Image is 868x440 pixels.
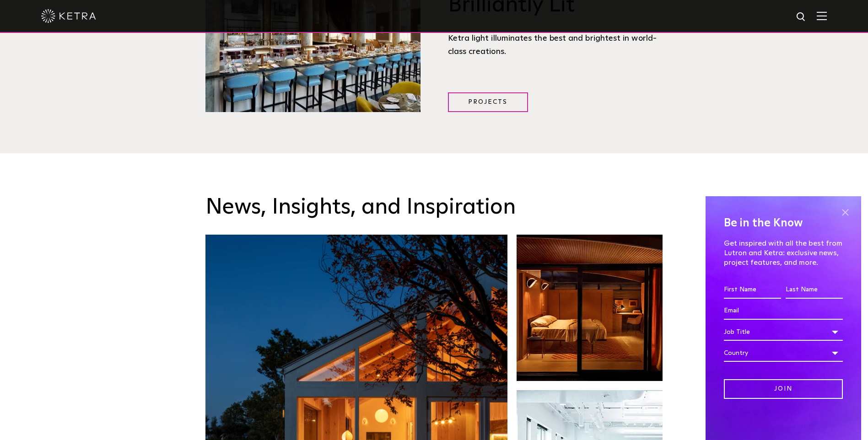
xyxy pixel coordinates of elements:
[724,344,843,362] div: Country
[41,9,96,23] img: ketra-logo-2019-white
[817,11,827,20] img: Hamburger%20Nav.svg
[448,92,528,112] a: Projects
[724,281,781,299] input: First Name
[724,323,843,341] div: Job Title
[724,379,843,399] input: Join
[448,32,663,58] div: Ketra light illuminates the best and brightest in world-class creations.
[724,215,843,232] h4: Be in the Know
[724,239,843,267] p: Get inspired with all the best from Lutron and Ketra: exclusive news, project features, and more.
[205,194,663,221] h3: News, Insights, and Inspiration
[796,11,807,23] img: search icon
[724,302,843,320] input: Email
[786,281,843,299] input: Last Name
